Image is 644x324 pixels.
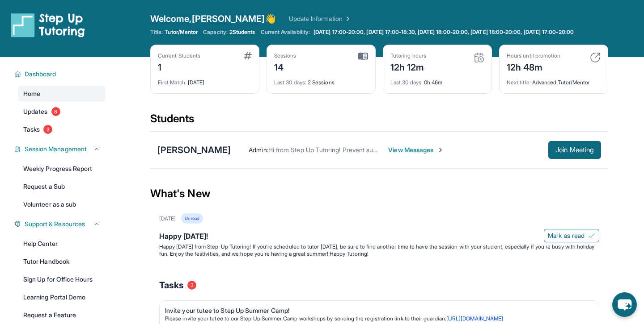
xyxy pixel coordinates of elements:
[150,174,608,213] div: What's New
[244,52,252,59] img: card
[181,213,203,224] div: Unread
[343,14,352,23] img: Chevron Right
[274,79,306,86] span: Last 30 days :
[18,104,106,120] a: Updates8
[25,220,85,228] span: Support & Resources
[43,125,52,134] span: 3
[158,74,252,86] div: [DATE]
[390,52,426,59] div: Tutoring hours
[261,29,310,36] span: Current Availability:
[289,14,352,23] a: Update Information
[165,29,198,36] span: Tutor/Mentor
[18,236,106,252] a: Help Center
[158,79,186,86] span: First Match :
[150,112,608,131] div: Students
[446,315,503,322] a: [URL][DOMAIN_NAME]
[158,52,200,59] div: Current Students
[203,29,228,36] span: Capacity:
[18,307,106,323] a: Request a Feature
[229,29,255,36] span: 2 Students
[507,59,560,74] div: 12h 48m
[21,70,100,79] button: Dashboard
[159,243,599,258] p: Happy [DATE] from Step-Up Tutoring! If you're scheduled to tutor [DATE], be sure to find another ...
[159,231,599,243] div: Happy [DATE]!
[25,70,56,79] span: Dashboard
[274,59,297,74] div: 14
[274,52,297,59] div: Sessions
[390,74,484,86] div: 0h 46m
[437,146,444,154] img: Chevron-Right
[274,74,368,86] div: 2 Sessions
[590,52,601,63] img: card
[312,29,576,36] a: [DATE] 17:00-20:00, [DATE] 17:00-18:30, [DATE] 18:00-20:00, [DATE] 18:00-20:00, [DATE] 17:00-20:00
[11,12,85,37] img: logo
[158,59,200,74] div: 1
[18,271,106,287] a: Sign Up for Office Hours
[358,52,368,60] img: card
[544,229,599,242] button: Mark as read
[612,292,637,317] button: chat-button
[25,145,87,154] span: Session Management
[588,232,595,239] img: Mark as read
[159,215,176,222] div: [DATE]
[18,86,106,102] a: Home
[388,145,444,154] span: View Messages
[165,315,586,322] p: Please invite your tutee to our Step Up Summer Camp workshops by sending the registration link to...
[548,141,601,159] button: Join Meeting
[23,125,40,134] span: Tasks
[157,144,231,156] div: [PERSON_NAME]
[18,196,106,212] a: Volunteer as a sub
[18,253,106,270] a: Tutor Handbook
[555,147,594,153] span: Join Meeting
[150,12,276,25] span: Welcome, [PERSON_NAME] 👋
[474,52,484,63] img: card
[159,279,184,291] span: Tasks
[18,179,106,195] a: Request a Sub
[18,121,106,137] a: Tasks3
[51,107,60,116] span: 8
[314,29,574,36] span: [DATE] 17:00-20:00, [DATE] 17:00-18:30, [DATE] 18:00-20:00, [DATE] 18:00-20:00, [DATE] 17:00-20:00
[18,289,106,305] a: Learning Portal Demo
[150,29,163,36] span: Title:
[187,281,196,290] span: 3
[21,145,100,154] button: Session Management
[23,89,40,98] span: Home
[21,220,100,228] button: Support & Resources
[165,306,586,315] div: Invite your tutee to Step Up Summer Camp!
[249,146,268,154] span: Admin :
[18,161,106,177] a: Weekly Progress Report
[507,79,531,86] span: Next title :
[390,79,423,86] span: Last 30 days :
[507,74,601,86] div: Advanced Tutor/Mentor
[23,107,48,116] span: Updates
[507,52,560,59] div: Hours until promotion
[390,59,426,74] div: 12h 12m
[548,231,585,240] span: Mark as read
